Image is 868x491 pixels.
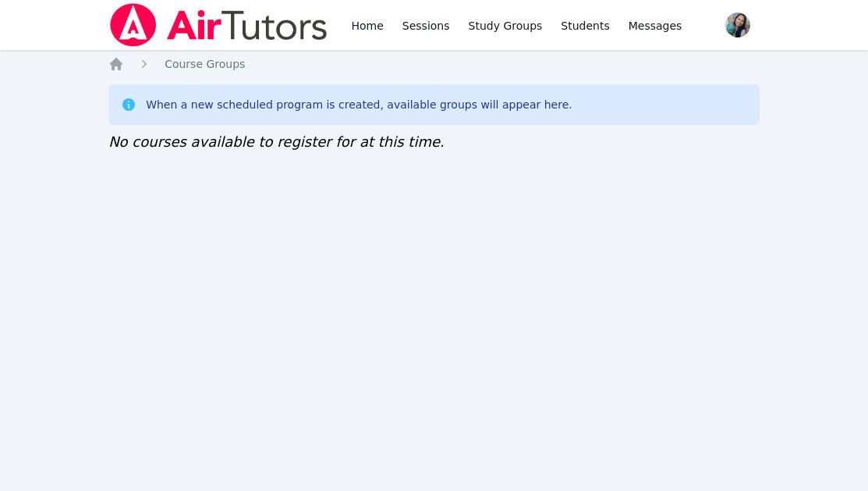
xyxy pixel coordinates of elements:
div: When a new scheduled program is created, available groups will appear here. [146,97,572,112]
span: Messages [629,18,682,34]
span: Course Groups [165,58,245,70]
a: Course Groups [165,56,245,72]
img: Air Tutors [108,3,329,47]
span: No courses available to register for at this time. [108,133,445,150]
nav: Breadcrumb [108,56,760,72]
